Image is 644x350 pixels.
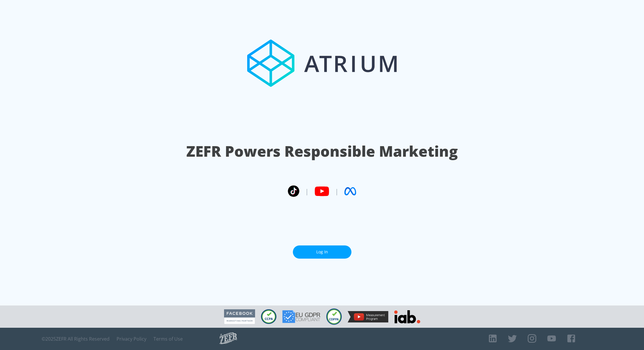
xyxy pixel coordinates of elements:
[224,309,255,324] img: Facebook Marketing Partner
[348,311,388,322] img: YouTube Measurement Program
[261,309,276,324] img: CCPA Compliant
[117,336,146,342] a: Privacy Policy
[293,245,351,259] a: Log In
[394,310,420,323] img: IAB
[42,336,110,342] span: © 2025 ZEFR All Rights Reserved
[153,336,183,342] a: Terms of Use
[282,310,320,323] img: GDPR Compliant
[186,141,458,161] h1: ZEFR Powers Responsible Marketing
[326,308,342,325] img: COPPA Compliant
[335,187,339,196] span: |
[305,187,309,196] span: |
